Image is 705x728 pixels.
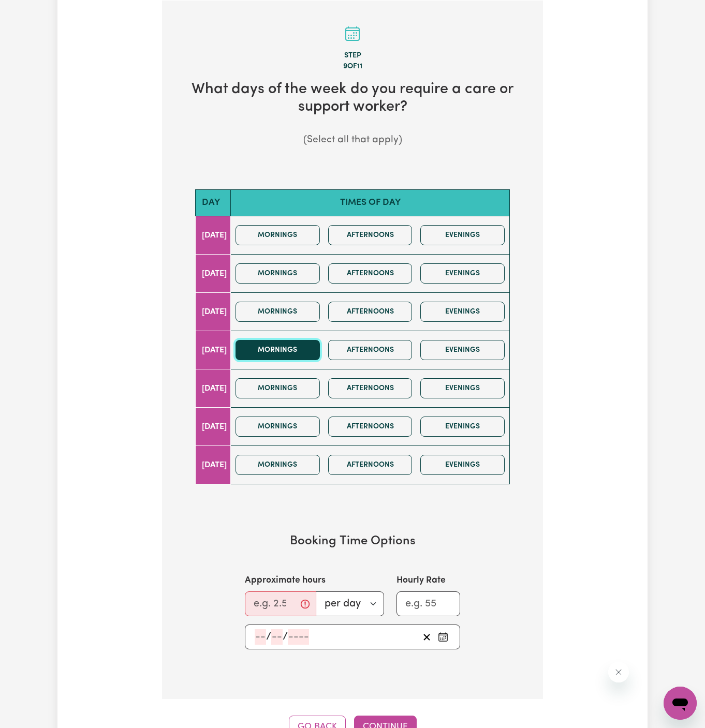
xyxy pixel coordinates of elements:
button: Afternoons [328,263,413,284]
button: Evenings [420,455,505,475]
button: Mornings [236,378,320,398]
input: -- [255,629,266,645]
button: Mornings [236,225,320,245]
button: Afternoons [328,225,413,245]
button: Evenings [420,378,505,398]
button: Mornings [236,340,320,360]
button: Evenings [420,225,505,245]
iframe: Close message [608,662,629,682]
button: Mornings [236,302,320,322]
button: Evenings [420,340,505,360]
button: Evenings [420,417,505,437]
input: -- [271,629,283,645]
span: / [283,631,288,643]
button: Afternoons [328,417,413,437]
button: Afternoons [328,378,413,398]
button: Afternoons [328,302,413,322]
button: Evenings [420,302,505,322]
input: e.g. 2.5 [245,591,316,616]
td: [DATE] [196,293,231,331]
td: [DATE] [196,408,231,446]
label: Approximate hours [245,574,326,587]
button: Afternoons [328,455,413,475]
input: ---- [288,629,309,645]
th: Day [196,189,231,216]
label: Hourly Rate [396,574,446,587]
button: Pick an approximate start date [435,629,451,645]
th: Times of day [231,189,510,216]
h2: What days of the week do you require a care or support worker? [179,81,526,116]
td: [DATE] [196,331,231,369]
td: [DATE] [196,369,231,408]
td: [DATE] [196,446,231,484]
div: Step [179,50,526,62]
span: / [266,631,271,643]
span: Need any help? [6,7,63,16]
td: [DATE] [196,216,231,255]
button: Mornings [236,417,320,437]
input: e.g. 55 [396,591,460,616]
td: [DATE] [196,255,231,293]
button: Mornings [236,455,320,475]
iframe: Button to launch messaging window [664,687,697,720]
h3: Booking Time Options [195,534,510,549]
div: 9 of 11 [179,61,526,72]
button: Evenings [420,263,505,284]
p: (Select all that apply) [179,133,526,148]
button: Clear start date [419,629,435,645]
button: Mornings [236,263,320,284]
button: Afternoons [328,340,413,360]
